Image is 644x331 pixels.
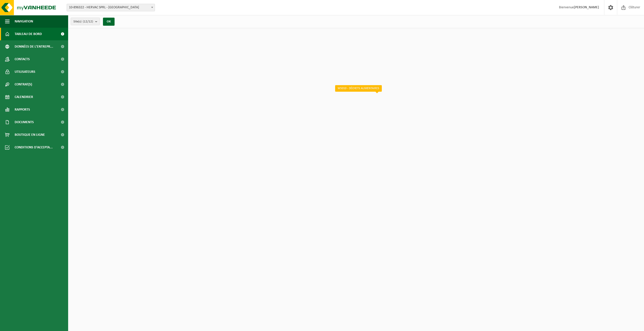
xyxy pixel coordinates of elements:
span: 10-896322 - HERVAC SPRL - BAILLONVILLE [67,4,155,11]
strong: [PERSON_NAME] [574,6,599,9]
span: Tableau de bord [15,28,42,40]
span: 10-896322 - HERVAC SPRL - BAILLONVILLE [67,4,155,11]
span: Site(s) [73,18,93,25]
span: Contacts [15,53,30,65]
span: Données de l'entrepr... [15,40,53,53]
count: (12/12) [83,20,93,23]
span: Rapports [15,103,30,116]
span: Utilisateurs [15,65,35,78]
span: Conditions d'accepta... [15,141,53,154]
span: Documents [15,116,34,128]
span: Contrat(s) [15,78,32,91]
button: OK [103,18,115,26]
span: Calendrier [15,91,33,103]
span: Boutique en ligne [15,128,45,141]
button: Site(s)(12/12) [71,18,100,25]
span: Navigation [15,15,33,28]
